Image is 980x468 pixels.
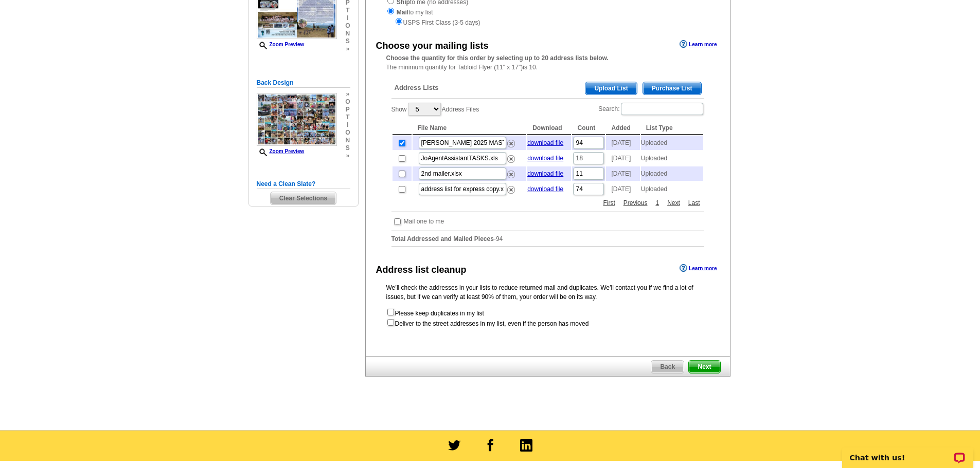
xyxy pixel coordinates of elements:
[408,103,441,116] select: ShowAddress Files
[507,184,515,191] a: Remove this list
[527,185,563,193] a: download file
[271,192,336,204] span: Clear Selections
[345,90,350,98] span: »
[606,182,639,196] td: [DATE]
[391,235,494,242] strong: Total Addressed and Mailed Pieces
[600,198,617,208] a: First
[345,22,350,30] span: o
[680,264,717,272] a: Learn more
[641,166,703,181] td: Uploaded
[345,98,350,106] span: o
[641,151,703,165] td: Uploaded
[345,7,350,14] span: t
[835,436,980,468] iframe: LiveChat chat widget
[345,152,350,160] span: »
[386,308,709,328] form: Please keep duplicates in my list Deliver to the street addresses in my list, even if the person ...
[680,40,717,48] a: Learn more
[653,198,662,208] a: 1
[345,137,350,144] span: n
[257,148,305,154] a: Zoom Preview
[507,171,515,178] img: delete.png
[496,235,503,242] span: 94
[386,17,709,27] div: USPS First Class (3-5 days)
[507,138,515,145] a: Remove this list
[621,103,703,115] input: Search:
[606,122,639,135] th: Added
[643,82,701,95] span: Purchase List
[345,144,350,152] span: s
[651,361,684,373] span: Back
[507,169,515,176] a: Remove this list
[689,361,720,373] span: Next
[366,53,730,72] div: The minimum quantity for Tabloid Flyer (11" x 17")is 10.
[585,82,636,95] span: Upload List
[507,155,515,163] img: delete.png
[651,360,684,373] a: Back
[572,122,605,135] th: Count
[606,136,639,150] td: [DATE]
[345,121,350,129] span: i
[345,114,350,121] span: t
[527,170,563,177] a: download file
[345,129,350,137] span: o
[527,122,571,135] th: Download
[257,42,305,47] a: Zoom Preview
[391,102,479,117] label: Show Address Files
[686,198,703,208] a: Last
[598,102,704,116] label: Search:
[397,9,408,16] strong: Mail
[641,182,703,196] td: Uploaded
[507,153,515,160] a: Remove this list
[413,122,527,135] th: File Name
[345,38,350,45] span: s
[345,14,350,22] span: i
[527,155,563,162] a: download file
[395,83,439,92] span: Address Lists
[345,45,350,53] span: »
[621,198,650,208] a: Previous
[257,93,337,146] img: small-thumb.jpg
[386,54,609,62] strong: Choose the quantity for this order by selecting up to 20 address lists below.
[257,78,350,88] h5: Back Design
[386,74,709,255] div: -
[606,151,639,165] td: [DATE]
[641,122,703,135] th: List Type
[345,30,350,38] span: n
[665,198,683,208] a: Next
[345,106,350,114] span: p
[376,39,489,53] div: Choose your mailing lists
[527,139,563,146] a: download file
[606,166,639,181] td: [DATE]
[257,179,350,189] h5: Need a Clean Slate?
[507,140,515,147] img: delete.png
[386,283,709,302] p: We’ll check the addresses in your lists to reduce returned mail and duplicates. We’ll contact you...
[641,136,703,150] td: Uploaded
[376,263,467,277] div: Address list cleanup
[403,216,445,227] td: Mail one to me
[507,186,515,194] img: delete.png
